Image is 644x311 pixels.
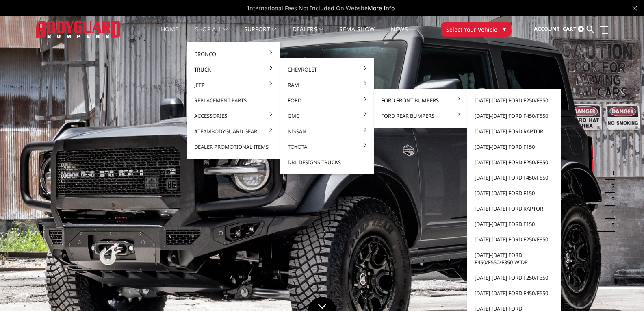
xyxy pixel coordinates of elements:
a: Cart 0 [563,18,584,40]
a: Ram [284,77,371,93]
a: Truck [190,62,277,77]
span: 0 [578,26,584,32]
a: Replacement Parts [190,93,277,108]
a: Accessories [190,108,277,124]
a: [DATE]-[DATE] Ford Raptor [471,201,557,216]
a: [DATE]-[DATE] Ford F150 [471,216,557,232]
a: Ford Front Bumpers [377,93,464,108]
a: [DATE]-[DATE] Ford F450/F550 [471,170,557,185]
a: [DATE]-[DATE] Ford F250/F350 [471,154,557,170]
a: Support [244,26,276,42]
a: [DATE]-[DATE] Ford F450/F550/F350-wide [471,247,557,270]
a: More Info [368,4,395,12]
a: Dealers [293,26,323,42]
a: [DATE]-[DATE] Ford F250/F350 [471,232,557,247]
button: 3 of 5 [607,193,615,206]
a: [DATE]-[DATE] Ford F250/F350 [471,93,557,108]
span: Account [534,25,560,33]
a: [DATE]-[DATE] Ford F450/F550 [471,285,557,301]
a: Click to Down [308,297,336,311]
span: Cart [563,25,577,33]
img: BODYGUARD BUMPERS [36,21,121,37]
a: [DATE]-[DATE] Ford F250/F350 [471,270,557,285]
a: #TeamBodyguard Gear [190,124,277,139]
a: GMC [284,108,371,124]
button: 1 of 5 [607,167,615,180]
button: Select Your Vehicle [441,22,511,37]
a: SEMA Show [339,26,375,42]
a: [DATE]-[DATE] Ford Raptor [471,124,557,139]
a: Nissan [284,124,371,139]
a: Toyota [284,139,371,154]
a: [DATE]-[DATE] Ford F450/F550 [471,108,557,124]
a: Home [161,26,178,42]
button: 2 of 5 [607,180,615,193]
iframe: Chat Widget [603,272,644,311]
a: Ford [284,93,371,108]
a: DBL Designs Trucks [284,154,371,170]
a: Ford Rear Bumpers [377,108,464,124]
span: Select Your Vehicle [446,25,497,34]
span: ▾ [503,25,506,33]
a: Account [534,18,560,40]
a: Jeep [190,77,277,93]
a: [DATE]-[DATE] Ford F150 [471,185,557,201]
a: shop all [195,26,228,42]
button: 4 of 5 [607,206,615,219]
a: Bronco [190,46,277,62]
button: 5 of 5 [607,219,615,232]
a: [DATE]-[DATE] Ford F150 [471,139,557,154]
a: News [391,26,408,42]
a: Dealer Promotional Items [190,139,277,154]
a: Chevrolet [284,62,371,77]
